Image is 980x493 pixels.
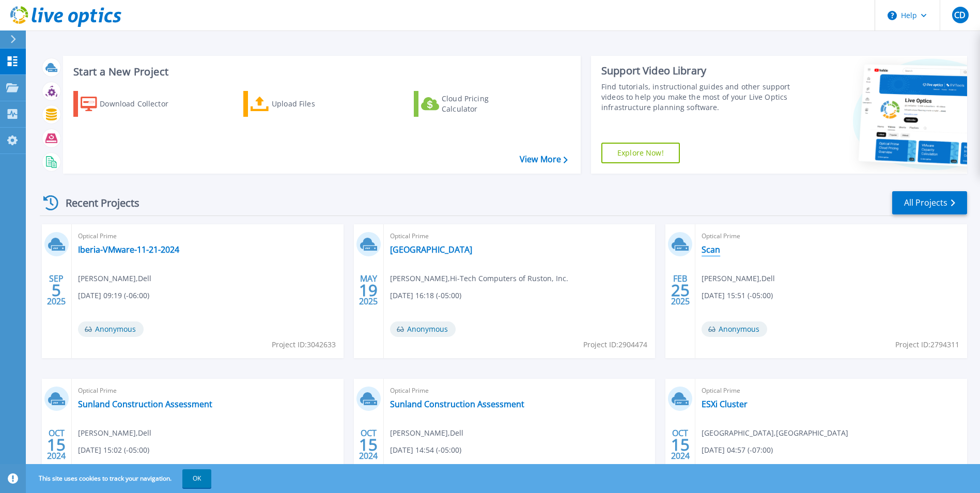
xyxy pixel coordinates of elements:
[272,339,336,350] span: Project ID: 3042633
[390,427,463,439] span: [PERSON_NAME] , Dell
[78,427,151,439] span: [PERSON_NAME] , Dell
[46,271,66,309] div: SEP 2025
[78,321,144,337] span: Anonymous
[100,94,182,114] div: Download Collector
[390,399,524,409] a: Sunland Construction Assessment
[702,244,720,255] a: Scan
[46,426,66,464] div: OCT 2024
[78,444,149,456] span: [DATE] 15:02 (-05:00)
[359,426,378,464] div: OCT 2024
[671,286,690,295] span: 25
[47,440,66,449] span: 15
[52,286,61,295] span: 5
[390,385,649,396] span: Optical Prime
[78,244,179,255] a: Iberia-VMware-11-21-2024
[390,273,568,284] span: [PERSON_NAME] , Hi-Tech Computers of Ruston, Inc.
[73,91,189,117] a: Download Collector
[702,321,767,337] span: Anonymous
[390,230,649,242] span: Optical Prime
[702,399,748,409] a: ESXi Cluster
[702,444,773,456] span: [DATE] 04:57 (-07:00)
[702,385,961,396] span: Optical Prime
[442,94,524,114] div: Cloud Pricing Calculator
[78,385,337,396] span: Optical Prime
[78,230,337,242] span: Optical Prime
[390,290,461,301] span: [DATE] 16:18 (-05:00)
[671,440,690,449] span: 15
[520,155,568,164] a: View More
[390,244,472,255] a: [GEOGRAPHIC_DATA]
[78,290,149,301] span: [DATE] 09:19 (-06:00)
[671,426,690,464] div: OCT 2024
[390,444,461,456] span: [DATE] 14:54 (-05:00)
[892,191,967,214] a: All Projects
[601,64,793,78] div: Support Video Library
[702,273,775,284] span: [PERSON_NAME] , Dell
[671,271,690,309] div: FEB 2025
[601,82,793,113] div: Find tutorials, instructional guides and other support videos to help you make the most of your L...
[78,273,151,284] span: [PERSON_NAME] , Dell
[601,143,680,163] a: Explore Now!
[954,11,966,19] span: CD
[359,271,378,309] div: MAY 2025
[359,286,378,295] span: 19
[390,321,456,337] span: Anonymous
[78,399,212,409] a: Sunland Construction Assessment
[73,66,567,78] h3: Start a New Project
[40,190,153,215] div: Recent Projects
[243,91,359,117] a: Upload Files
[182,469,211,488] button: OK
[702,290,773,301] span: [DATE] 15:51 (-05:00)
[359,440,378,449] span: 15
[583,339,647,350] span: Project ID: 2904474
[895,339,959,350] span: Project ID: 2794311
[702,427,848,439] span: [GEOGRAPHIC_DATA] , [GEOGRAPHIC_DATA]
[414,91,529,117] a: Cloud Pricing Calculator
[702,230,961,242] span: Optical Prime
[28,469,211,488] span: This site uses cookies to track your navigation.
[272,94,354,114] div: Upload Files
